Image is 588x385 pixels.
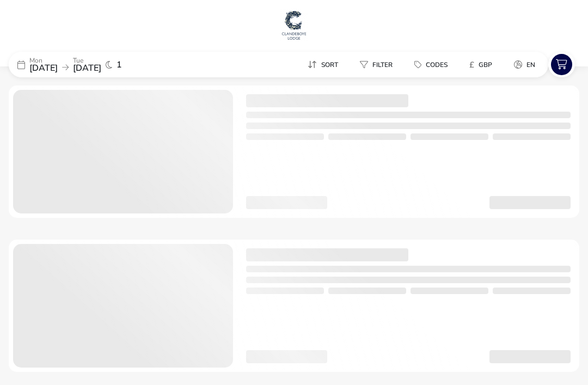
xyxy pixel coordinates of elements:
[426,60,448,69] span: Codes
[73,57,101,64] p: Tue
[299,57,347,72] button: Sort
[73,62,101,74] span: [DATE]
[29,57,58,64] p: Mon
[117,60,122,69] span: 1
[29,62,58,74] span: [DATE]
[461,57,501,72] button: £GBP
[321,60,338,69] span: Sort
[372,60,393,69] span: Filter
[526,60,535,69] span: en
[406,57,461,72] naf-pibe-menu-bar-item: Codes
[299,57,351,72] naf-pibe-menu-bar-item: Sort
[406,57,456,72] button: Codes
[479,60,492,69] span: GBP
[505,57,548,72] naf-pibe-menu-bar-item: en
[469,59,474,70] i: £
[9,52,172,77] div: Mon[DATE]Tue[DATE]1
[280,9,308,41] img: Main Website
[461,57,505,72] naf-pibe-menu-bar-item: £GBP
[351,57,401,72] button: Filter
[351,57,406,72] naf-pibe-menu-bar-item: Filter
[505,57,544,72] button: en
